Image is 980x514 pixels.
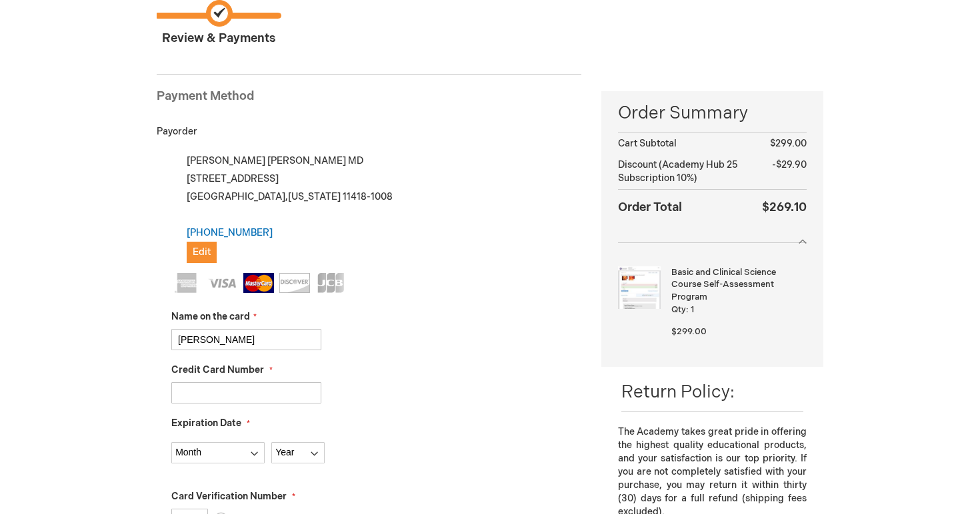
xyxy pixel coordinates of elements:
[171,364,264,376] span: Credit Card Number
[171,417,241,429] span: Expiration Date
[171,382,321,403] input: Credit Card Number
[171,152,581,263] div: [PERSON_NAME] [PERSON_NAME] MD [STREET_ADDRESS] [GEOGRAPHIC_DATA] , 11418-1008
[691,304,694,315] span: 1
[187,227,273,238] a: [PHONE_NUMBER]
[772,159,807,170] span: -$29.90
[279,273,310,293] img: Discover
[618,133,761,155] th: Cart Subtotal
[187,242,217,263] button: Edit
[315,273,346,293] img: JCB
[671,266,803,304] strong: Basic and Clinical Science Course Self-Assessment Program
[157,126,197,137] span: Payorder
[193,246,211,258] span: Edit
[770,138,807,149] span: $299.00
[288,191,341,202] span: [US_STATE]
[171,273,202,293] img: American Express
[618,101,807,132] span: Order Summary
[762,200,807,214] span: $269.10
[671,326,707,337] span: $299.00
[207,273,238,293] img: Visa
[671,304,686,315] span: Qty
[171,491,287,502] span: Card Verification Number
[618,197,682,216] strong: Order Total
[171,311,250,322] span: Name on the card
[621,382,735,403] span: Return Policy:
[618,159,738,184] span: Discount (Academy Hub 25 Subscription 10%)
[618,266,661,309] img: Basic and Clinical Science Course Self-Assessment Program
[157,88,581,112] div: Payment Method
[243,273,274,293] img: MasterCard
